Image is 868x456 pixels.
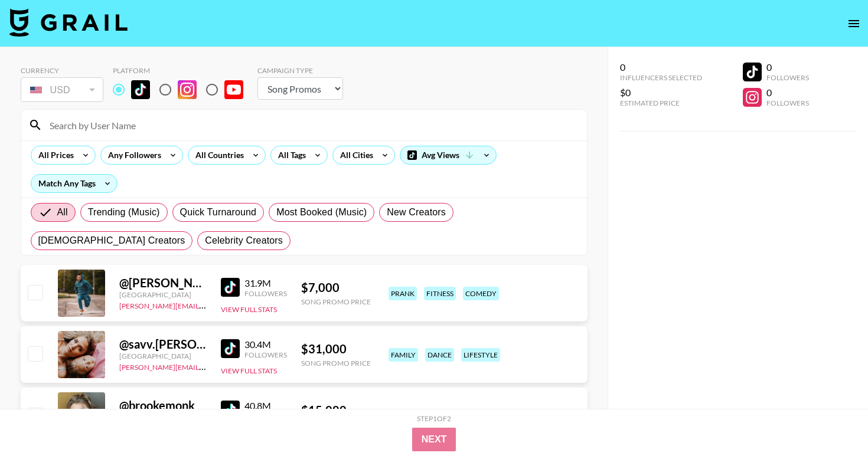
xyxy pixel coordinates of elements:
[221,278,240,297] img: TikTok
[461,348,500,362] div: lifestyle
[224,80,243,99] img: YouTube
[221,366,277,375] button: View Full Stats
[424,287,456,300] div: fitness
[221,305,277,314] button: View Full Stats
[244,350,287,359] div: Followers
[205,234,283,248] span: Celebrity Creators
[221,401,240,419] img: TikTok
[119,337,207,352] div: @ savv.[PERSON_NAME]
[9,8,128,37] img: Grail Talent
[244,339,287,350] div: 30.4M
[119,398,207,413] div: @ brookemonk_
[301,297,371,306] div: Song Promo Price
[425,348,454,362] div: dance
[301,280,371,295] div: $ 7,000
[766,87,809,99] div: 0
[620,73,702,82] div: Influencers Selected
[271,146,308,164] div: All Tags
[463,287,499,300] div: comedy
[31,175,117,192] div: Match Any Tags
[101,146,164,164] div: Any Followers
[766,99,809,107] div: Followers
[387,205,446,219] span: New Creators
[23,80,101,100] div: USD
[119,299,294,310] a: [PERSON_NAME][EMAIL_ADDRESS][DOMAIN_NAME]
[178,80,197,99] img: Instagram
[389,348,418,362] div: family
[257,66,343,75] div: Campaign Type
[113,66,253,75] div: Platform
[21,75,103,104] div: Currency is locked to USD
[620,99,702,107] div: Estimated Price
[119,352,207,360] div: [GEOGRAPHIC_DATA]
[119,275,207,290] div: @ [PERSON_NAME].[PERSON_NAME]
[301,359,371,368] div: Song Promo Price
[21,66,103,75] div: Currency
[766,61,809,73] div: 0
[400,146,496,164] div: Avg Views
[131,80,150,99] img: TikTok
[221,339,240,358] img: TikTok
[842,12,866,35] button: open drawer
[276,205,367,219] span: Most Booked (Music)
[180,205,257,219] span: Quick Turnaround
[244,400,287,412] div: 40.8M
[301,403,371,418] div: $ 15,000
[38,234,185,248] span: [DEMOGRAPHIC_DATA] Creators
[389,287,417,300] div: prank
[119,290,207,299] div: [GEOGRAPHIC_DATA]
[57,205,68,219] span: All
[31,146,76,164] div: All Prices
[188,146,246,164] div: All Countries
[88,205,160,219] span: Trending (Music)
[43,116,580,134] input: Search by User Name
[412,428,456,451] button: Next
[244,289,287,298] div: Followers
[244,277,287,289] div: 31.9M
[417,414,451,423] div: Step 1 of 2
[301,342,371,356] div: $ 31,000
[766,73,809,82] div: Followers
[620,87,702,99] div: $0
[333,146,376,164] div: All Cities
[119,360,294,372] a: [PERSON_NAME][EMAIL_ADDRESS][DOMAIN_NAME]
[620,61,702,73] div: 0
